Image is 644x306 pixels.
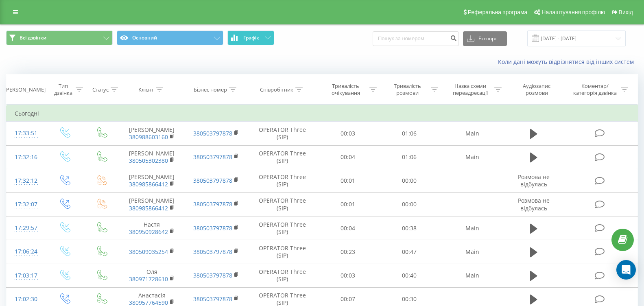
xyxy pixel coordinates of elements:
[379,145,441,169] td: 01:06
[616,260,636,280] div: Open Intercom Messenger
[373,31,459,46] input: Пошук за номером
[449,83,492,96] div: Назва схеми переадресації
[379,264,441,287] td: 00:40
[260,86,293,93] div: Співробітник
[120,122,184,145] td: [PERSON_NAME]
[512,83,562,96] div: Аудіозапис розмови
[440,122,504,145] td: Main
[129,228,168,236] a: 380950928642
[317,145,379,169] td: 00:04
[463,31,507,46] button: Експорт
[129,180,168,188] a: 380985866412
[193,153,232,161] a: 380503797878
[324,83,367,96] div: Тривалість очікування
[440,216,504,240] td: Main
[193,295,232,303] a: 380503797878
[15,197,37,212] div: 17:32:07
[15,125,37,141] div: 17:33:51
[379,122,441,145] td: 01:06
[193,224,232,232] a: 380503797878
[15,244,37,260] div: 17:06:24
[440,240,504,264] td: Main
[92,86,109,93] div: Статус
[194,86,227,93] div: Бізнес номер
[15,149,37,165] div: 17:32:16
[15,268,37,284] div: 17:03:17
[379,192,441,216] td: 00:00
[15,173,37,189] div: 17:32:12
[6,31,113,45] button: Всі дзвінки
[541,9,605,15] span: Налаштування профілю
[571,83,619,96] div: Коментар/категорія дзвінка
[193,200,232,208] a: 380503797878
[120,192,184,216] td: [PERSON_NAME]
[440,145,504,169] td: Main
[129,133,168,141] a: 380988603160
[248,169,317,192] td: OPERATOR Three (SIP)
[53,83,74,96] div: Тип дзвінка
[20,35,46,41] span: Всі дзвінки
[129,204,168,212] a: 380985866412
[317,264,379,287] td: 00:03
[193,129,232,137] a: 380503797878
[248,145,317,169] td: OPERATOR Three (SIP)
[227,31,274,45] button: Графік
[317,169,379,192] td: 00:01
[248,122,317,145] td: OPERATOR Three (SIP)
[468,9,528,15] span: Реферальна програма
[120,216,184,240] td: Настя
[317,122,379,145] td: 00:03
[498,58,638,66] a: Коли дані можуть відрізнятися вiд інших систем
[440,264,504,287] td: Main
[518,197,550,212] span: Розмова не відбулась
[379,240,441,264] td: 00:47
[248,216,317,240] td: OPERATOR Three (SIP)
[129,157,168,164] a: 380505302380
[243,35,259,41] span: Графік
[193,177,232,184] a: 380503797878
[120,264,184,287] td: Оля
[129,248,168,256] a: 380509035254
[138,86,154,93] div: Клієнт
[386,83,429,96] div: Тривалість розмови
[379,216,441,240] td: 00:38
[317,240,379,264] td: 00:23
[15,220,37,236] div: 17:29:57
[120,145,184,169] td: [PERSON_NAME]
[248,192,317,216] td: OPERATOR Three (SIP)
[248,240,317,264] td: OPERATOR Three (SIP)
[7,105,638,122] td: Сьогодні
[248,264,317,287] td: OPERATOR Three (SIP)
[317,216,379,240] td: 00:04
[117,31,223,45] button: Основний
[193,271,232,279] a: 380503797878
[379,169,441,192] td: 00:00
[518,173,550,188] span: Розмова не відбулась
[317,192,379,216] td: 00:01
[120,169,184,192] td: [PERSON_NAME]
[129,275,168,283] a: 380971728610
[4,86,46,93] div: [PERSON_NAME]
[619,9,633,15] span: Вихід
[193,248,232,256] a: 380503797878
